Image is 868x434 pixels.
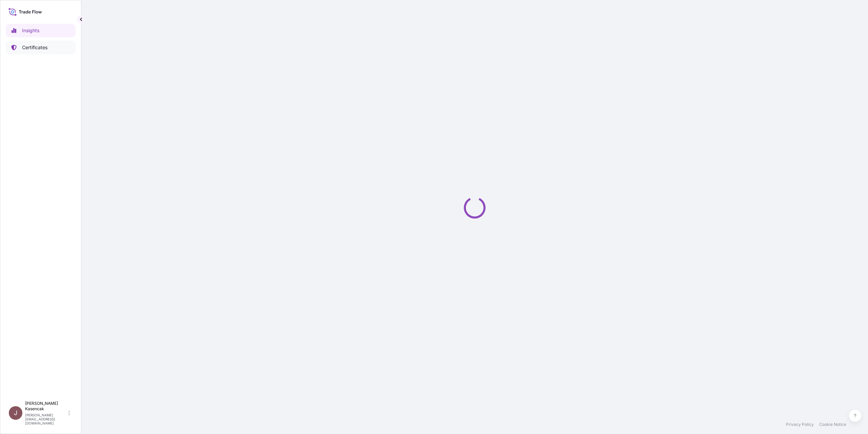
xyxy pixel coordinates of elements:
a: Certificates [6,41,76,54]
p: Insights [22,27,39,34]
a: Privacy Policy [786,422,814,427]
span: J [14,410,17,416]
p: Certificates [22,44,47,51]
a: Insights [6,24,76,37]
p: [PERSON_NAME] Kasencak [25,401,67,412]
a: Cookie Notice [819,422,846,427]
p: [PERSON_NAME][EMAIL_ADDRESS][DOMAIN_NAME] [25,413,67,425]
